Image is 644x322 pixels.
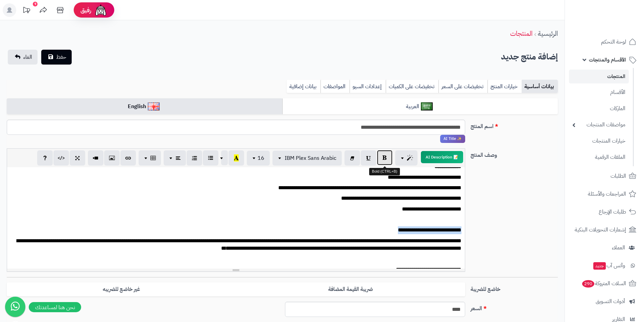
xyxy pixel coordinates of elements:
[386,80,438,93] a: تخفيضات على الكميات
[501,50,558,64] h2: إضافة منتج جديد
[569,34,640,50] a: لوحة التحكم
[468,302,560,313] label: السعر
[287,80,320,93] a: بيانات إضافية
[320,80,350,93] a: المواصفات
[421,102,433,110] img: العربية
[421,151,463,163] button: 📝 AI Description
[282,98,558,115] a: العربية
[569,186,640,202] a: المراجعات والأسئلة
[589,55,626,65] span: الأقسام والمنتجات
[569,70,629,83] a: المنتجات
[611,171,626,181] span: الطلبات
[569,293,640,309] a: أدوات التسويق
[588,189,626,199] span: المراجعات والأسئلة
[247,151,270,166] button: 16
[468,282,560,293] label: خاضع للضريبة
[538,28,558,39] a: الرئيسية
[272,151,342,166] button: IBM Plex Sans Arabic
[569,118,629,132] a: مواصفات المنتجات
[569,168,640,184] a: الطلبات
[522,80,558,93] a: بيانات أساسية
[285,154,336,162] span: IBM Plex Sans Arabic
[94,3,108,17] img: ai-face.png
[33,2,38,6] div: 9
[369,168,400,175] div: Bold (CTRL+B)
[596,297,625,306] span: أدوات التسويق
[593,261,625,270] span: وآتس آب
[569,134,629,148] a: خيارات المنتجات
[438,80,487,93] a: تخفيضات على السعر
[350,80,386,93] a: إعدادات السيو
[80,6,91,14] span: رفيق
[258,154,264,162] span: 16
[7,98,282,115] a: English
[581,279,626,288] span: السلات المتروكة
[510,28,532,39] a: المنتجات
[23,53,32,61] span: الغاء
[599,207,626,217] span: طلبات الإرجاع
[236,282,465,296] label: ضريبة القيمة المضافة
[8,50,38,65] a: الغاء
[56,53,66,61] span: حفظ
[569,85,629,100] a: الأقسام
[468,120,560,130] label: اسم المنتج
[582,280,594,288] span: 290
[569,101,629,116] a: الماركات
[612,243,625,252] span: العملاء
[569,275,640,292] a: السلات المتروكة290
[468,148,560,159] label: وصف المنتج
[601,37,626,47] span: لوحة التحكم
[7,282,236,296] label: غير خاضع للضريبه
[487,80,522,93] a: خيارات المنتج
[569,204,640,220] a: طلبات الإرجاع
[569,222,640,238] a: إشعارات التحويلات البنكية
[575,225,626,234] span: إشعارات التحويلات البنكية
[593,262,606,270] span: جديد
[41,50,72,65] button: حفظ
[569,150,629,165] a: الملفات الرقمية
[18,3,35,19] a: تحديثات المنصة
[569,240,640,256] a: العملاء
[148,102,160,110] img: English
[440,135,465,143] span: انقر لاستخدام رفيقك الذكي
[569,257,640,274] a: وآتس آبجديد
